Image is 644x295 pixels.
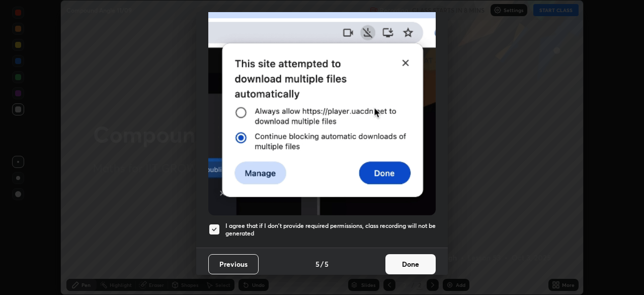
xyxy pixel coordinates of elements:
h4: 5 [315,259,319,269]
button: Done [385,254,436,274]
h5: I agree that if I don't provide required permissions, class recording will not be generated [225,222,436,238]
h4: / [320,259,324,269]
h4: 5 [325,259,329,269]
button: Previous [208,254,259,274]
